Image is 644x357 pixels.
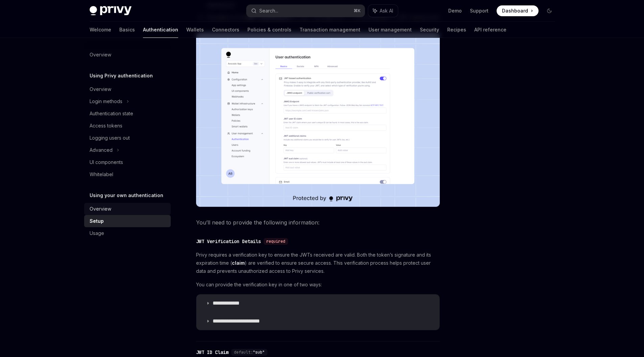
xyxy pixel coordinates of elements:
span: Privy requires a verification key to ensure the JWTs received are valid. Both the token’s signatu... [196,251,440,275]
button: Ask AI [368,5,398,17]
a: API reference [474,22,506,38]
button: Search...⌘K [246,5,365,17]
div: Authentication state [90,110,133,118]
a: Support [470,7,488,14]
a: Setup [84,215,171,227]
a: Overview [84,203,171,215]
button: Toggle dark mode [544,5,555,16]
a: Connectors [212,22,239,38]
a: Wallets [186,22,204,38]
div: JWT Verification Details [196,238,261,245]
span: You’ll need to provide the following information: [196,218,440,227]
span: You can provide the verification key in one of two ways: [196,281,440,289]
a: Whitelabel [84,168,171,181]
a: Basics [119,22,135,38]
a: Transaction management [300,22,360,38]
span: default: [234,350,253,355]
a: Welcome [90,22,111,38]
span: "sub" [253,350,265,355]
div: Access tokens [90,122,122,130]
span: Ask AI [380,7,393,14]
span: Dashboard [502,7,528,14]
a: claim [232,260,245,266]
div: JWT ID Claim [196,349,229,356]
a: Dashboard [497,5,539,16]
a: Security [420,22,439,38]
div: Usage [90,229,104,237]
div: Overview [90,51,111,59]
a: Overview [84,49,171,61]
div: Whitelabel [90,170,113,178]
a: Logging users out [84,132,171,144]
a: Policies & controls [247,22,291,38]
a: Usage [84,227,171,239]
div: Setup [90,217,104,225]
img: JWT-based auth [196,33,440,207]
div: Login methods [90,97,122,105]
a: Recipes [447,22,466,38]
span: ⌘ K [354,8,361,14]
h5: Using Privy authentication [90,72,153,80]
a: User management [368,22,412,38]
div: Overview [90,85,111,93]
div: UI components [90,158,123,166]
a: Authentication state [84,108,171,120]
div: Overview [90,205,111,213]
a: Demo [448,7,462,14]
a: UI components [84,156,171,168]
div: required [264,238,288,245]
img: dark logo [90,6,132,16]
h5: Using your own authentication [90,191,163,199]
a: Access tokens [84,120,171,132]
div: Advanced [90,146,113,154]
a: Authentication [143,22,178,38]
div: Search... [259,7,278,15]
div: Logging users out [90,134,130,142]
a: Overview [84,83,171,95]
